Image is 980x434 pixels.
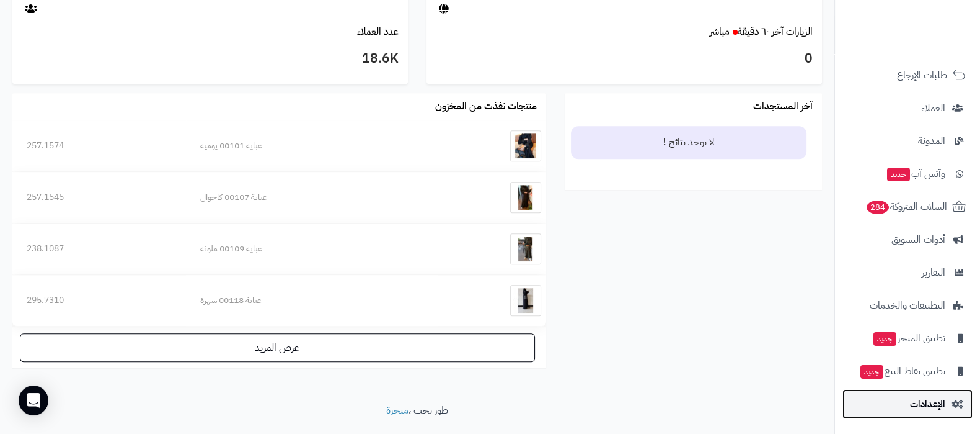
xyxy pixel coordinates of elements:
a: التقارير [842,258,973,287]
span: تطبيق نقاط البيع [859,363,945,380]
small: مباشر [710,24,730,39]
a: طلبات الإرجاع [842,60,973,90]
div: لا توجد نتائج ! [571,126,806,159]
div: عباية 00101 يومية [200,140,424,152]
span: المدونة [918,132,945,150]
span: وآتس آب [886,165,945,183]
a: المدونة [842,126,973,156]
a: عرض المزيد [20,333,535,362]
a: متجرة [386,403,408,418]
a: عدد العملاء [357,24,399,39]
a: تطبيق نقاط البيعجديد [842,356,973,386]
img: عباية 00101 يومية [510,130,541,161]
a: التطبيقات والخدمات [842,291,973,320]
img: logo-2.png [896,9,968,35]
span: جديد [873,332,896,346]
img: عباية 00109 ملونة [510,233,541,264]
div: عباية 00109 ملونة [200,243,424,255]
img: عباية 00118 سهرة [510,285,541,316]
a: تطبيق المتجرجديد [842,323,973,353]
h3: 18.6K [22,48,399,70]
h3: 0 [436,48,813,70]
a: وآتس آبجديد [842,159,973,189]
span: السلات المتروكة [865,198,947,215]
a: العملاء [842,93,973,123]
div: 257.1545 [27,191,172,204]
a: السلات المتروكة284 [842,192,973,222]
div: Open Intercom Messenger [19,386,48,415]
span: الإعدادات [910,396,945,413]
div: 257.1574 [27,140,172,152]
div: عباية 00107 كاجوال [200,191,424,204]
span: التطبيقات والخدمات [870,297,945,314]
a: أدوات التسويق [842,225,973,255]
span: أدوات التسويق [891,231,945,248]
span: تطبيق المتجر [872,330,945,347]
div: 238.1087 [27,243,172,255]
div: عباية 00118 سهرة [200,294,424,307]
a: الزيارات آخر ٦٠ دقيقةمباشر [710,24,813,39]
span: جديد [887,168,910,181]
span: التقارير [922,264,945,281]
span: طلبات الإرجاع [897,66,947,84]
a: الإعدادات [842,389,973,419]
span: جديد [860,365,883,379]
span: 284 [865,200,890,215]
div: 295.7310 [27,294,172,307]
img: عباية 00107 كاجوال [510,182,541,213]
h3: منتجات نفذت من المخزون [435,101,537,112]
h3: آخر المستجدات [753,101,813,112]
ul: --> [565,120,822,190]
span: العملاء [921,99,945,117]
